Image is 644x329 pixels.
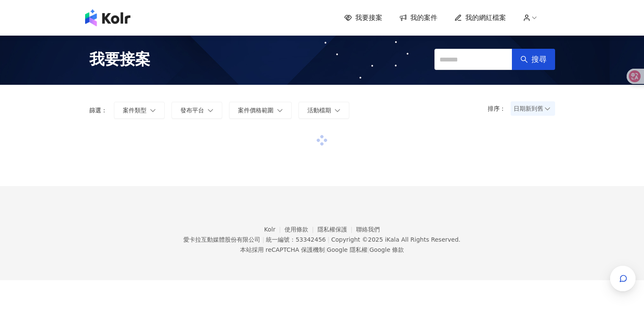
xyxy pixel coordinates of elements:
div: 愛卡拉互動媒體股份有限公司 [183,236,260,243]
span: 日期新到舊 [514,102,552,115]
button: 發布平台 [171,102,222,119]
span: 我要接案 [89,49,150,70]
span: | [327,236,329,243]
a: 使用條款 [285,226,318,233]
span: | [368,246,370,253]
a: 隱私權保護 [318,226,357,233]
a: Google 條款 [369,246,404,253]
a: 我的案件 [399,13,437,22]
div: 統一編號：53342456 [266,236,326,243]
a: 我要接案 [344,13,382,22]
button: 活動檔期 [299,102,349,119]
a: Kolr [264,226,285,233]
a: 我的網紅檔案 [454,13,506,22]
p: 排序： [488,105,511,112]
div: Copyright © 2025 All Rights Reserved. [331,236,460,243]
span: | [325,246,327,253]
span: 我要接案 [355,13,382,22]
span: 案件類型 [123,107,146,114]
button: 搜尋 [512,49,555,70]
span: 我的案件 [410,13,437,22]
button: 案件價格範圍 [229,102,292,119]
span: 搜尋 [531,55,547,64]
button: 案件類型 [114,102,165,119]
span: 案件價格範圍 [238,107,274,114]
img: logo [85,9,130,26]
p: 篩選： [89,107,107,114]
span: 發布平台 [180,107,204,114]
a: iKala [385,236,399,243]
a: Google 隱私權 [327,246,368,253]
span: | [262,236,264,243]
span: search [520,56,528,63]
span: 我的網紅檔案 [465,13,506,22]
a: 聯絡我們 [356,226,380,233]
span: 活動檔期 [307,107,331,114]
span: 本站採用 reCAPTCHA 保護機制 [240,245,404,255]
